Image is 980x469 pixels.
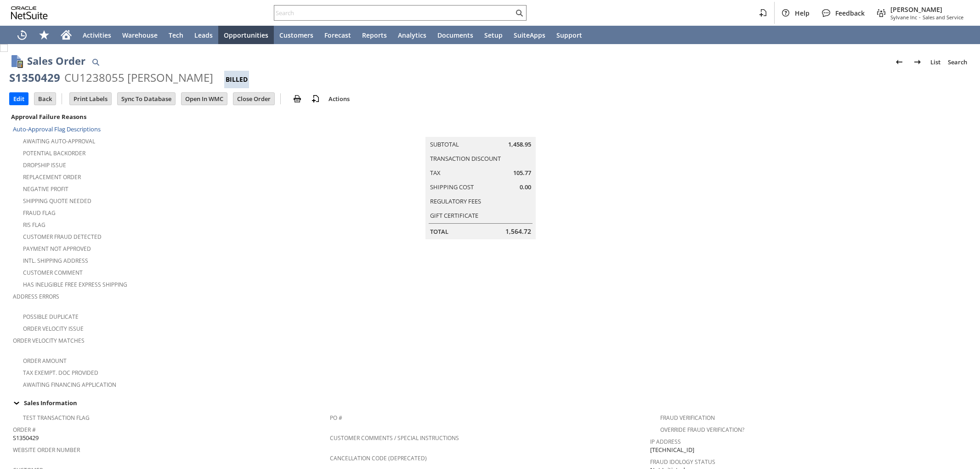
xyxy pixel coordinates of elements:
span: Documents [437,31,473,40]
span: Customers [279,31,313,40]
a: Intl. Shipping Address [23,257,88,265]
span: 1,458.95 [508,140,531,149]
a: Gift Certificate [430,211,478,220]
a: Possible Duplicate [23,313,79,321]
a: Dropship Issue [23,161,66,169]
span: Sales and Service [923,14,963,21]
svg: Recent Records [17,29,28,40]
span: Reports [362,31,387,40]
span: S1350429 [13,434,39,442]
a: Override Fraud Verification? [660,426,744,434]
a: Transaction Discount [430,154,501,163]
span: 105.77 [513,169,531,177]
span: Feedback [835,9,865,17]
span: Warehouse [122,31,158,40]
svg: Shortcuts [39,29,50,40]
input: Print Labels [70,93,111,105]
span: 1,564.72 [505,227,531,236]
input: Edit [10,93,28,105]
span: Tech [169,31,183,40]
a: Has Ineligible Free Express Shipping [23,281,127,288]
span: Support [556,31,582,40]
a: Subtotal [430,140,459,148]
a: Website Order Number [13,446,80,454]
a: Shipping Quote Needed [23,197,91,205]
a: Activities [77,26,117,44]
a: Customers [274,26,319,44]
a: Fraud Verification [660,414,715,422]
span: SuiteApps [514,31,545,40]
a: Replacement Order [23,173,81,181]
div: Approval Failure Reasons [9,111,326,123]
caption: Summary [425,122,536,137]
a: Customer Fraud Detected [23,233,102,241]
span: 0.00 [520,183,531,192]
div: S1350429 [9,70,60,85]
span: Help [795,9,810,17]
a: Actions [325,95,353,103]
a: Fraud Idology Status [650,458,715,466]
a: Order Velocity Issue [23,325,84,333]
a: Fraud Flag [23,209,56,217]
a: Setup [479,26,508,44]
img: print.svg [292,93,303,104]
a: Documents [432,26,479,44]
input: Back [34,93,56,105]
img: Quick Find [90,57,101,68]
a: Opportunities [218,26,274,44]
span: - [919,14,921,21]
td: Sales Information [9,397,971,409]
a: Awaiting Financing Application [23,381,116,389]
svg: logo [11,6,48,19]
a: Home [55,26,77,44]
a: Total [430,227,448,236]
a: Awaiting Auto-Approval [23,137,95,145]
a: Warehouse [117,26,163,44]
span: Opportunities [224,31,268,40]
img: Previous [894,57,905,68]
a: Order Velocity Matches [13,337,85,345]
a: Negative Profit [23,185,68,193]
a: Payment not approved [23,245,91,253]
span: Activities [83,31,111,40]
span: Leads [194,31,213,40]
div: Sales Information [9,397,967,409]
input: Close Order [233,93,274,105]
a: Shipping Cost [430,183,474,191]
a: Auto-Approval Flag Descriptions [13,125,101,133]
a: Cancellation Code (deprecated) [330,454,427,462]
a: Tax [430,169,441,177]
a: List [927,55,944,69]
div: Shortcuts [33,26,55,44]
div: CU1238055 [PERSON_NAME] [64,70,213,85]
a: RIS flag [23,221,45,229]
div: Billed [224,71,249,88]
span: Analytics [398,31,426,40]
input: Sync To Database [118,93,175,105]
a: Potential Backorder [23,149,85,157]
span: Sylvane Inc [890,14,917,21]
span: [TECHNICAL_ID] [650,446,694,454]
a: IP Address [650,438,681,446]
input: Search [274,7,514,18]
a: Tax Exempt. Doc Provided [23,369,98,377]
span: Forecast [324,31,351,40]
a: Order # [13,426,36,434]
a: Test Transaction Flag [23,414,90,422]
h1: Sales Order [27,53,85,68]
a: Analytics [392,26,432,44]
svg: Search [514,7,525,18]
a: Search [944,55,971,69]
a: PO # [330,414,342,422]
a: SuiteApps [508,26,551,44]
input: Open In WMC [181,93,227,105]
img: add-record.svg [310,93,321,104]
a: Support [551,26,588,44]
a: Recent Records [11,26,33,44]
a: Tech [163,26,189,44]
a: Leads [189,26,218,44]
span: [PERSON_NAME] [890,5,963,14]
a: Order Amount [23,357,67,365]
span: Setup [484,31,503,40]
a: Forecast [319,26,357,44]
